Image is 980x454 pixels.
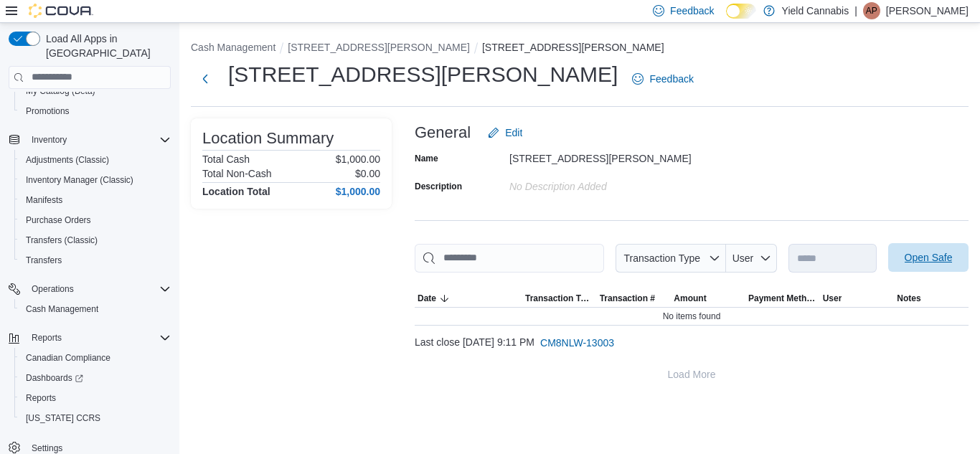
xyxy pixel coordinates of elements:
[20,151,171,169] span: Adjustments (Classic)
[26,280,171,298] span: Operations
[3,328,176,348] button: Reports
[525,293,594,304] span: Transaction Type
[20,171,139,189] a: Inventory Manager (Classic)
[866,2,877,19] span: AP
[20,349,116,366] a: Canadian Compliance
[20,410,171,427] span: Washington CCRS
[415,328,969,357] div: Last close [DATE] 9:11 PM
[14,190,176,210] button: Manifests
[534,328,620,357] button: CM8NLW-13003
[20,252,67,269] a: Transfers
[20,151,115,169] a: Adjustments (Classic)
[415,244,604,273] input: This is a search bar. As you type, the results lower in the page will automatically filter.
[20,410,106,427] a: [US_STATE] CCRS
[415,360,969,389] button: Load More
[336,186,380,197] h4: $1,000.00
[415,153,438,164] label: Name
[20,103,75,120] a: Promotions
[14,150,176,170] button: Adjustments (Classic)
[26,255,62,266] span: Transfers
[522,290,597,307] button: Transaction Type
[20,369,171,387] span: Dashboards
[26,214,91,226] span: Purchase Orders
[26,85,95,97] span: My Catalog (Beta)
[20,349,171,366] span: Canadian Compliance
[415,181,462,192] label: Description
[26,105,70,117] span: Promotions
[20,82,171,100] span: My Catalog (Beta)
[415,290,522,307] button: Date
[14,170,176,190] button: Inventory Manager (Classic)
[20,191,68,209] a: Manifests
[14,250,176,270] button: Transfers
[616,244,726,273] button: Transaction Type
[26,372,83,384] span: Dashboards
[32,134,67,146] span: Inventory
[671,290,745,307] button: Amount
[336,153,380,165] p: $1,000.00
[905,250,953,265] span: Open Safe
[505,126,522,140] span: Edit
[40,32,171,60] span: Load All Apps in [GEOGRAPHIC_DATA]
[32,443,62,454] span: Settings
[14,210,176,230] button: Purchase Orders
[745,290,820,307] button: Payment Methods
[32,332,62,344] span: Reports
[623,252,700,264] span: Transaction Type
[191,40,969,57] nav: An example of EuiBreadcrumbs
[20,301,171,318] span: Cash Management
[20,171,171,189] span: Inventory Manager (Classic)
[823,293,842,304] span: User
[26,329,171,346] span: Reports
[782,2,849,19] p: Yield Cannabis
[26,329,67,346] button: Reports
[854,2,857,19] p: |
[228,60,618,89] h1: [STREET_ADDRESS][PERSON_NAME]
[663,311,721,322] span: No items found
[670,4,714,18] span: Feedback
[20,191,171,209] span: Manifests
[888,243,969,272] button: Open Safe
[14,408,176,428] button: [US_STATE] CCRS
[897,293,920,304] span: Notes
[3,279,176,299] button: Operations
[14,230,176,250] button: Transfers (Classic)
[29,4,93,18] img: Cova
[418,293,436,304] span: Date
[202,130,334,147] h3: Location Summary
[288,42,470,53] button: [STREET_ADDRESS][PERSON_NAME]
[668,367,716,382] span: Load More
[14,348,176,368] button: Canadian Compliance
[748,293,817,304] span: Payment Methods
[20,82,101,100] a: My Catalog (Beta)
[540,336,614,350] span: CM8NLW-13003
[26,303,98,315] span: Cash Management
[894,290,969,307] button: Notes
[26,392,56,404] span: Reports
[202,186,270,197] h4: Location Total
[202,153,250,165] h6: Total Cash
[20,232,103,249] a: Transfers (Classic)
[20,252,171,269] span: Transfers
[14,81,176,101] button: My Catalog (Beta)
[26,131,171,148] span: Inventory
[820,290,895,307] button: User
[26,235,98,246] span: Transfers (Classic)
[509,147,702,164] div: [STREET_ADDRESS][PERSON_NAME]
[191,42,275,53] button: Cash Management
[726,19,727,19] span: Dark Mode
[20,389,62,407] a: Reports
[732,252,754,264] span: User
[355,168,380,179] p: $0.00
[14,101,176,121] button: Promotions
[20,212,97,229] a: Purchase Orders
[886,2,969,19] p: [PERSON_NAME]
[726,4,756,19] input: Dark Mode
[26,280,80,298] button: Operations
[726,244,777,273] button: User
[20,389,171,407] span: Reports
[415,124,471,141] h3: General
[32,283,74,295] span: Operations
[26,194,62,206] span: Manifests
[20,232,171,249] span: Transfers (Classic)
